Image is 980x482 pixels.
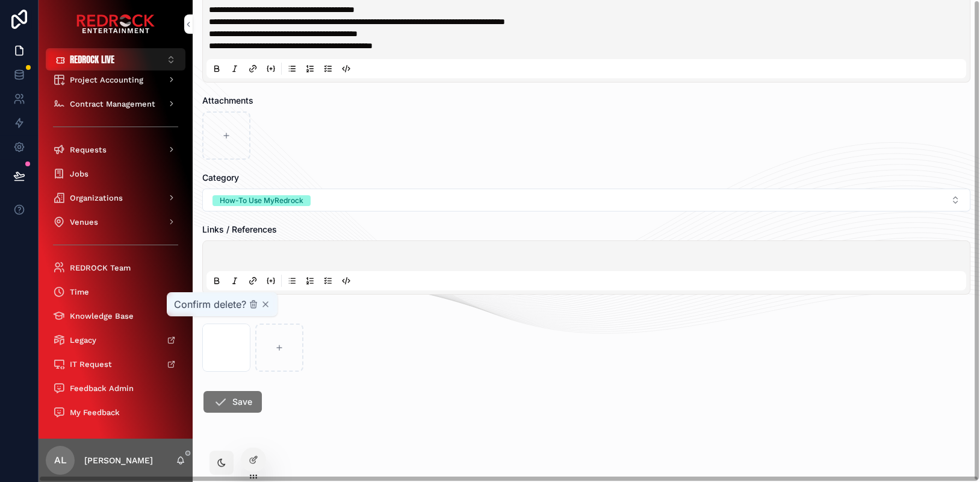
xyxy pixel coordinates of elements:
[70,287,89,297] span: Time
[220,195,303,206] div: How-To Use MyRedrock
[70,383,134,393] span: Feedback Admin
[46,377,185,399] a: Feedback Admin
[70,75,143,85] span: Project Accounting
[202,95,253,105] span: Attachments
[54,453,67,468] span: AL
[46,163,185,184] a: Jobs
[46,139,185,160] a: Requests
[46,93,185,114] a: Contract Management
[70,407,120,418] span: My Feedback
[46,401,185,423] a: My Feedback
[202,224,277,234] span: Links / References
[70,217,98,227] span: Venues
[202,172,239,183] span: Category
[70,145,107,155] span: Requests
[174,297,246,311] span: Confirm delete?
[84,454,153,466] p: [PERSON_NAME]
[76,14,155,34] img: App logo
[46,353,185,375] a: IT Request
[39,70,193,439] div: scrollable content
[70,169,88,179] span: Jobs
[203,391,262,413] button: Save
[46,329,185,351] a: Legacy
[70,359,112,369] span: IT Request
[70,263,131,273] span: REDROCK Team
[46,305,185,327] a: Knowledge Base
[46,211,185,233] a: Venues
[70,335,96,345] span: Legacy
[70,53,114,66] span: REDROCK LIVE
[202,189,970,211] button: Select Button
[70,311,134,321] span: Knowledge Base
[46,69,185,90] a: Project Accounting
[46,257,185,278] a: REDROCK Team
[46,48,185,70] button: Select Button
[46,187,185,208] a: Organizations
[70,99,155,109] span: Contract Management
[70,193,123,203] span: Organizations
[46,281,185,302] a: Time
